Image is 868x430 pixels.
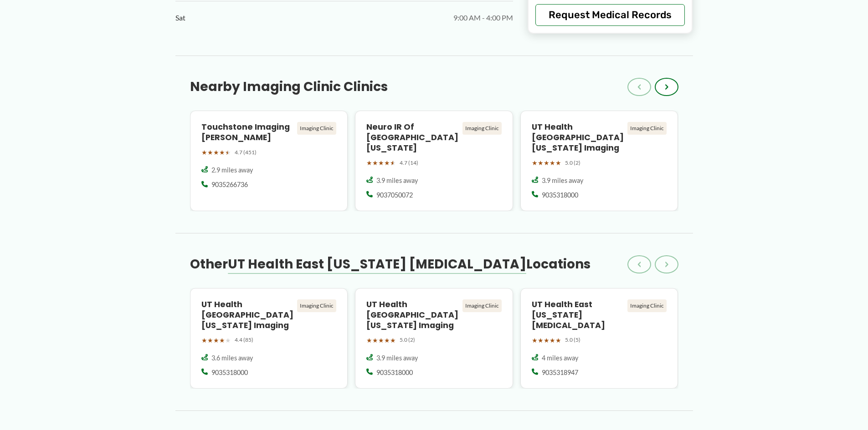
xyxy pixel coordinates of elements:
[366,122,459,153] h4: Neuro IR of [GEOGRAPHIC_DATA][US_STATE]
[297,122,336,135] div: Imaging Clinic
[544,334,550,346] span: ★
[627,122,667,135] div: Imaging Clinic
[355,111,513,211] a: Neuro IR of [GEOGRAPHIC_DATA][US_STATE] Imaging Clinic ★★★★★ 4.7 (14) 3.9 miles away 9037050072
[366,299,459,331] h4: UT Health [GEOGRAPHIC_DATA][US_STATE] Imaging
[462,122,502,135] div: Imaging Clinic
[400,158,418,168] span: 4.7 (14)
[542,176,583,185] span: 3.9 miles away
[376,368,413,377] span: 9035318000
[400,335,415,345] span: 5.0 (2)
[211,368,248,377] span: 9035318000
[372,157,378,169] span: ★
[462,299,502,312] div: Imaging Clinic
[384,334,390,346] span: ★
[627,299,667,312] div: Imaging Clinic
[655,255,678,273] button: ›
[201,299,294,331] h4: UT Health [GEOGRAPHIC_DATA][US_STATE] Imaging
[627,255,651,273] button: ‹
[207,334,213,346] span: ★
[297,299,336,312] div: Imaging Clinic
[219,147,225,158] span: ★
[542,354,578,363] span: 4 miles away
[219,334,225,346] span: ★
[542,368,578,377] span: 9035318947
[366,334,372,346] span: ★
[550,157,555,169] span: ★
[225,334,231,346] span: ★
[520,288,678,389] a: UT Health East [US_STATE] [MEDICAL_DATA] Imaging Clinic ★★★★★ 5.0 (5) 4 miles away 9035318947
[535,4,685,26] button: Request Medical Records
[532,122,624,153] h4: UT Health [GEOGRAPHIC_DATA][US_STATE] Imaging
[550,334,555,346] span: ★
[235,147,257,157] span: 4.7 (451)
[542,191,578,200] span: 9035318000
[627,78,651,96] button: ‹
[376,176,418,185] span: 3.9 miles away
[384,157,390,169] span: ★
[211,354,253,363] span: 3.6 miles away
[655,78,678,96] button: ›
[378,157,384,169] span: ★
[520,111,678,211] a: UT Health [GEOGRAPHIC_DATA][US_STATE] Imaging Imaging Clinic ★★★★★ 5.0 (2) 3.9 miles away 9035318000
[376,191,413,200] span: 9037050072
[355,288,513,389] a: UT Health [GEOGRAPHIC_DATA][US_STATE] Imaging Imaging Clinic ★★★★★ 5.0 (2) 3.9 miles away 9035318000
[366,157,372,169] span: ★
[213,334,219,346] span: ★
[637,259,641,270] span: ‹
[390,334,396,346] span: ★
[665,259,668,270] span: ›
[532,334,538,346] span: ★
[190,288,348,389] a: UT Health [GEOGRAPHIC_DATA][US_STATE] Imaging Imaging Clinic ★★★★★ 4.4 (85) 3.6 miles away 903531...
[225,147,231,158] span: ★
[190,256,591,273] h3: Other Locations
[175,11,185,25] span: Sat
[565,158,580,168] span: 5.0 (2)
[378,334,384,346] span: ★
[235,335,253,345] span: 4.4 (85)
[453,11,513,25] span: 9:00 AM - 4:00 PM
[538,157,544,169] span: ★
[211,180,248,189] span: 9035266736
[190,111,348,211] a: Touchstone Imaging [PERSON_NAME] Imaging Clinic ★★★★★ 4.7 (451) 2.9 miles away 9035266736
[538,334,544,346] span: ★
[532,157,538,169] span: ★
[228,255,526,273] span: UT Health East [US_STATE] [MEDICAL_DATA]
[390,157,396,169] span: ★
[565,335,580,345] span: 5.0 (5)
[207,147,213,158] span: ★
[637,81,641,92] span: ‹
[544,157,550,169] span: ★
[211,166,253,175] span: 2.9 miles away
[190,79,388,95] h3: Nearby Imaging Clinic Clinics
[201,147,207,158] span: ★
[532,299,624,331] h4: UT Health East [US_STATE] [MEDICAL_DATA]
[555,334,561,346] span: ★
[213,147,219,158] span: ★
[376,354,418,363] span: 3.9 miles away
[201,122,294,143] h4: Touchstone Imaging [PERSON_NAME]
[555,157,561,169] span: ★
[372,334,378,346] span: ★
[201,334,207,346] span: ★
[665,81,668,92] span: ›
